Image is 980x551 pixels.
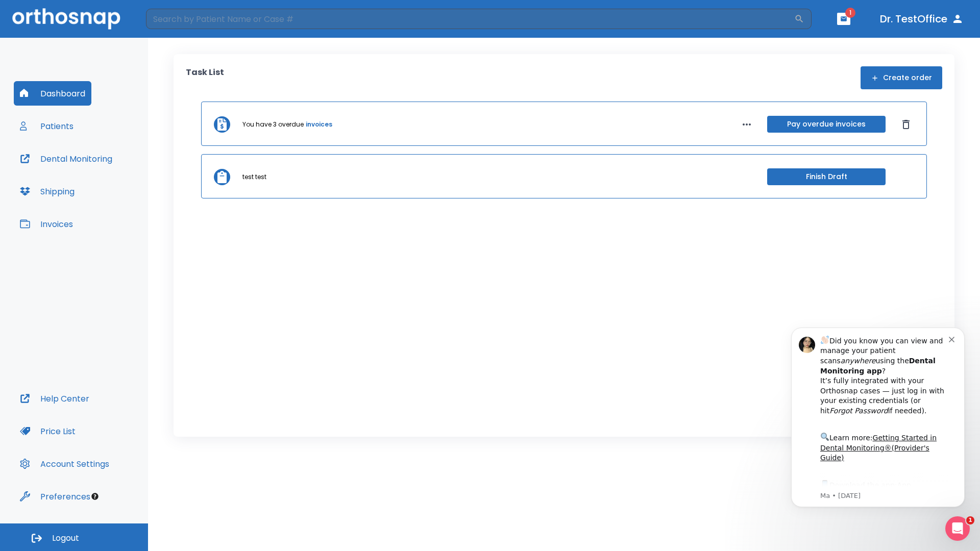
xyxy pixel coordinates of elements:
[861,66,942,89] button: Create order
[90,492,100,501] div: Tooltip anchor
[14,179,81,204] button: Shipping
[767,116,886,133] button: Pay overdue invoices
[14,386,95,411] button: Help Center
[186,66,224,89] p: Task List
[14,212,79,236] button: Invoices
[14,146,118,171] button: Dental Monitoring
[776,315,980,546] iframe: Intercom notifications message
[14,419,82,443] button: Price List
[12,8,120,29] img: Orthosnap
[14,114,80,138] button: Patients
[966,516,974,524] span: 1
[876,10,968,28] button: Dr. TestOffice
[52,533,79,544] span: Logout
[14,81,91,106] button: Dashboard
[898,116,914,133] button: Dismiss
[14,484,96,509] button: Preferences
[242,120,304,129] p: You have 3 overdue
[306,120,332,129] a: invoices
[845,8,855,18] span: 1
[767,168,886,185] button: Finish Draft
[945,516,970,541] iframe: Intercom live chat
[242,172,266,182] p: test test
[146,9,794,29] input: Search by Patient Name or Case #
[14,452,115,476] button: Account Settings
